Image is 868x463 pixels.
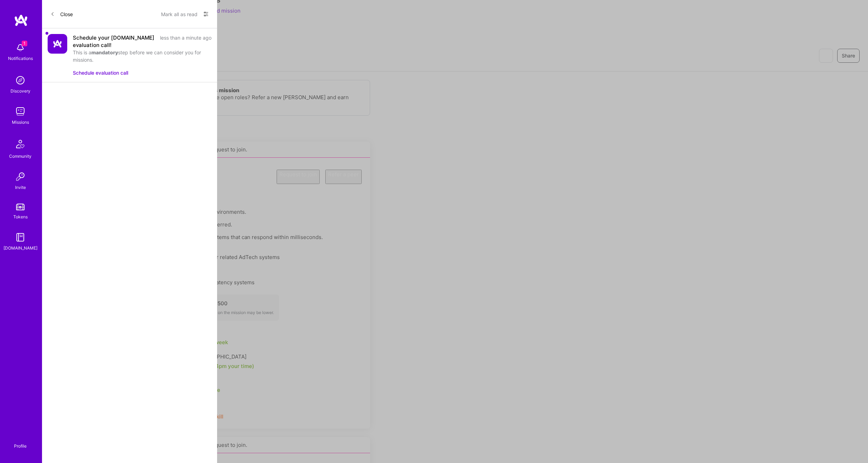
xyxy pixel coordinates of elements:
[15,184,26,191] div: Invite
[12,435,29,449] a: Profile
[13,41,27,55] img: bell
[12,118,29,126] div: Missions
[4,244,37,252] div: [DOMAIN_NAME]
[16,204,25,210] img: tokens
[73,49,211,63] div: This is a step before we can consider you for missions.
[91,49,118,55] b: mandatory
[22,41,27,46] span: 1
[13,213,28,220] div: Tokens
[73,34,156,49] div: Schedule your [DOMAIN_NAME] evaluation call!
[13,73,27,87] img: discovery
[161,8,197,20] button: Mark all as read
[48,34,67,54] img: Company Logo
[160,34,211,49] div: less than a minute ago
[8,55,33,62] div: Notifications
[73,69,128,76] button: Schedule evaluation call
[14,442,27,449] div: Profile
[9,152,32,160] div: Community
[13,170,27,184] img: Invite
[12,136,29,152] img: Community
[13,230,27,244] img: guide book
[14,14,28,27] img: logo
[13,104,27,118] img: teamwork
[50,8,73,20] button: Close
[11,87,30,95] div: Discovery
